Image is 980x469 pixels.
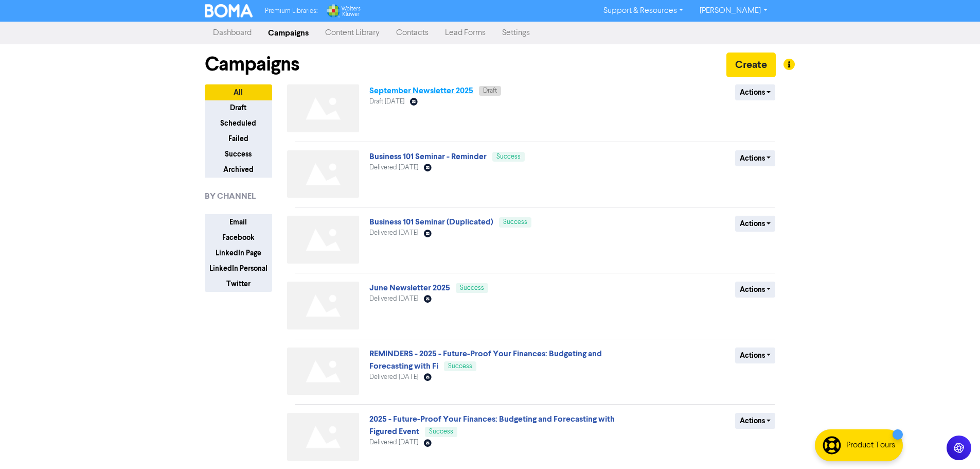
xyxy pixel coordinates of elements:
[205,214,272,230] button: Email
[448,363,472,370] span: Success
[205,131,272,147] button: Failed
[287,216,359,264] img: Not found
[735,282,776,298] button: Actions
[369,414,615,437] a: 2025 - Future-Proof Your Finances: Budgeting and Forecasting with Figured Event
[265,8,317,14] span: Premium Libraries:
[437,23,494,43] a: Lead Forms
[369,283,450,293] a: June Newsletter 2025
[460,285,484,291] span: Success
[317,23,388,43] a: Content Library
[205,115,272,131] button: Scheduled
[503,219,527,225] span: Success
[369,439,418,446] span: Delivered [DATE]
[287,348,359,395] img: Not found
[205,162,272,178] button: Archived
[369,85,473,96] a: September Newsletter 2025
[205,53,299,76] h1: Campaigns
[205,245,272,261] button: LinkedIn Page
[595,3,691,19] a: Support & Resources
[735,150,776,166] button: Actions
[726,53,776,77] button: Create
[483,88,497,94] span: Draft
[735,84,776,100] button: Actions
[735,348,776,363] button: Actions
[496,153,521,160] span: Success
[369,349,602,371] a: REMINDERS - 2025 - Future-Proof Your Finances: Budgeting and Forecasting with Fi
[205,23,260,43] a: Dashboard
[287,84,359,132] img: Not found
[369,296,418,302] span: Delivered [DATE]
[369,374,418,380] span: Delivered [DATE]
[369,98,404,105] span: Draft [DATE]
[205,276,272,292] button: Twitter
[205,100,272,116] button: Draft
[494,23,538,43] a: Settings
[735,413,776,429] button: Actions
[205,146,272,162] button: Success
[691,3,775,19] a: [PERSON_NAME]
[260,23,317,43] a: Campaigns
[929,420,980,469] iframe: Chat Widget
[429,428,453,435] span: Success
[326,4,361,18] img: Wolters Kluwer
[369,217,493,227] a: Business 101 Seminar (Duplicated)
[369,164,418,171] span: Delivered [DATE]
[205,190,256,202] span: BY CHANNEL
[287,150,359,198] img: Not found
[205,230,272,246] button: Facebook
[369,230,418,236] span: Delivered [DATE]
[287,413,359,461] img: Not found
[205,4,253,18] img: BOMA Logo
[205,260,272,276] button: LinkedIn Personal
[735,216,776,232] button: Actions
[369,151,487,162] a: Business 101 Seminar - Reminder
[287,282,359,329] img: Not found
[388,23,437,43] a: Contacts
[205,84,272,100] button: All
